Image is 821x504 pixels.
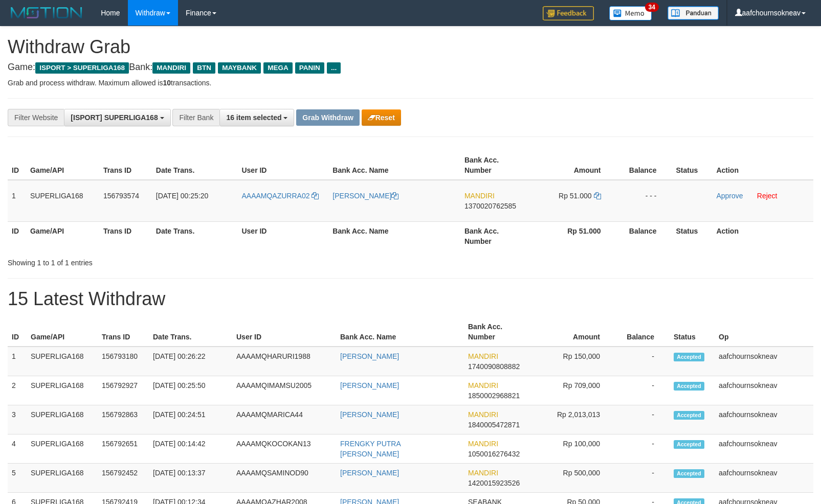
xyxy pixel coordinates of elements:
span: MANDIRI [468,381,498,390]
img: Feedback.jpg [543,6,594,20]
td: Rp 500,000 [534,464,615,493]
span: Copy 1740090808882 to clipboard [468,362,520,371]
th: ID [8,151,26,180]
a: Copy 51000 to clipboard [594,192,601,200]
span: AAAAMQAZURRA02 [241,192,309,200]
td: SUPERLIGA168 [27,434,98,464]
th: Balance [615,317,670,347]
th: Bank Acc. Name [328,151,460,180]
span: 16 item selected [226,113,281,122]
td: [DATE] 00:24:51 [149,405,232,434]
th: Bank Acc. Number [460,221,532,250]
h1: Withdraw Grab [8,37,813,57]
th: Bank Acc. Number [464,317,534,347]
td: aafchournsokneav [715,434,813,464]
span: MANDIRI [468,440,498,448]
th: Status [672,151,712,180]
strong: 10 [163,79,171,87]
span: MANDIRI [468,469,498,477]
button: [ISPORT] SUPERLIGA168 [64,109,170,126]
th: Date Trans. [152,221,238,250]
td: [DATE] 00:13:37 [149,464,232,493]
th: Trans ID [98,317,149,347]
td: aafchournsokneav [715,347,813,376]
th: Bank Acc. Name [328,221,460,250]
span: ... [327,62,341,74]
span: Copy 1050016276432 to clipboard [468,450,520,458]
th: Date Trans. [152,151,238,180]
td: Rp 100,000 [534,434,615,464]
td: aafchournsokneav [715,405,813,434]
a: [PERSON_NAME] [340,381,399,390]
span: Accepted [674,440,704,449]
button: Reset [362,109,401,126]
td: 2 [8,376,27,405]
span: Accepted [674,469,704,478]
th: Bank Acc. Number [460,151,532,180]
a: [PERSON_NAME] [340,352,399,360]
td: 156792452 [98,464,149,493]
th: Trans ID [99,151,152,180]
th: User ID [232,317,336,347]
td: 5 [8,464,27,493]
th: Action [712,221,813,250]
span: Copy 1850002968821 to clipboard [468,392,520,400]
span: [ISPORT] SUPERLIGA168 [71,113,158,122]
td: - - - [616,180,672,222]
span: Rp 51.000 [559,192,592,200]
td: [DATE] 00:25:50 [149,376,232,405]
button: 16 item selected [219,109,294,126]
td: AAAAMQSAMINOD90 [232,464,336,493]
th: Amount [534,317,615,347]
div: Filter Website [8,109,64,126]
th: User ID [237,151,328,180]
th: Balance [616,221,672,250]
th: Status [670,317,715,347]
td: [DATE] 00:14:42 [149,434,232,464]
th: ID [8,317,27,347]
img: panduan.png [668,6,719,20]
img: Button%20Memo.svg [609,6,652,20]
th: Action [712,151,813,180]
th: Date Trans. [149,317,232,347]
td: SUPERLIGA168 [27,347,98,376]
span: MANDIRI [464,192,495,200]
td: AAAAMQIMAMSU2005 [232,376,336,405]
span: Accepted [674,411,704,420]
td: AAAAMQKOCOKAN13 [232,434,336,464]
p: Grab and process withdraw. Maximum allowed is transactions. [8,78,813,88]
th: User ID [237,221,328,250]
td: - [615,376,670,405]
td: 1 [8,180,26,222]
td: 156792927 [98,376,149,405]
h4: Game: Bank: [8,62,813,73]
td: 1 [8,347,27,376]
span: 34 [645,3,659,12]
td: 156793180 [98,347,149,376]
td: SUPERLIGA168 [27,464,98,493]
span: BTN [193,62,215,74]
a: [PERSON_NAME] [340,410,399,419]
span: MANDIRI [152,62,190,74]
th: Op [715,317,813,347]
a: [PERSON_NAME] [332,192,398,200]
span: Copy 1840005472871 to clipboard [468,421,520,429]
span: Accepted [674,353,704,361]
td: SUPERLIGA168 [26,180,99,222]
div: Showing 1 to 1 of 1 entries [8,254,335,268]
a: Reject [757,192,778,200]
td: Rp 150,000 [534,347,615,376]
th: ID [8,221,26,250]
span: MANDIRI [468,410,498,419]
th: Balance [616,151,672,180]
img: MOTION_logo.png [8,5,85,20]
td: AAAAMQHARURI1988 [232,347,336,376]
td: - [615,405,670,434]
th: Game/API [27,317,98,347]
th: Trans ID [99,221,152,250]
td: AAAAMQMARICA44 [232,405,336,434]
td: aafchournsokneav [715,376,813,405]
span: MANDIRI [468,352,498,360]
span: Copy 1420015923526 to clipboard [468,479,520,487]
th: Bank Acc. Name [336,317,464,347]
